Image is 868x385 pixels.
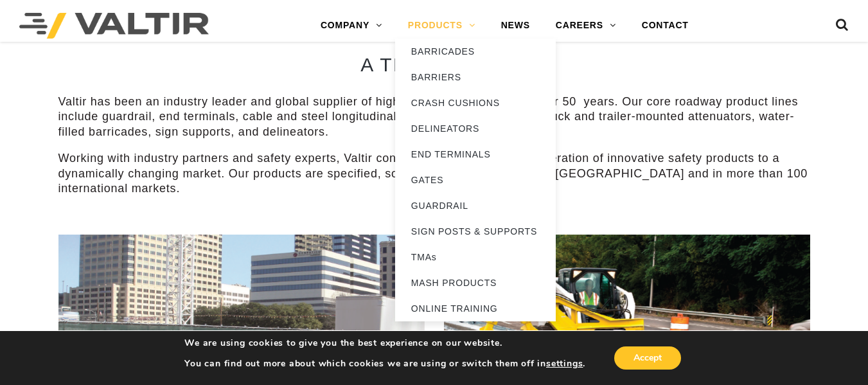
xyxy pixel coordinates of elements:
a: NEWS [488,13,543,39]
button: settings [546,358,583,370]
a: SIGN POSTS & SUPPORTS [395,219,556,244]
a: BARRIERS [395,64,556,90]
a: CRASH CUSHIONS [395,90,556,116]
a: END TERMINALS [395,141,556,167]
a: PRODUCTS [395,13,488,39]
img: Valtir [19,13,209,39]
a: CAREERS [543,13,629,39]
h2: A TIER ABOVE [58,54,810,75]
p: Working with industry partners and safety experts, Valtir continues to bring the next generation ... [58,151,810,196]
a: ONLINE TRAINING [395,296,556,321]
p: Valtir has been an industry leader and global supplier of highway safety products for over 50 yea... [58,94,810,139]
a: TMAs [395,244,556,270]
button: Accept [614,346,681,370]
a: GATES [395,167,556,193]
p: We are using cookies to give you the best experience on our website. [184,337,585,349]
a: BARRICADES [395,39,556,64]
a: GUARDRAIL [395,193,556,219]
a: DELINEATORS [395,116,556,141]
p: You can find out more about which cookies we are using or switch them off in . [184,358,585,370]
a: CONTACT [629,13,702,39]
a: MASH PRODUCTS [395,270,556,296]
a: COMPANY [308,13,395,39]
